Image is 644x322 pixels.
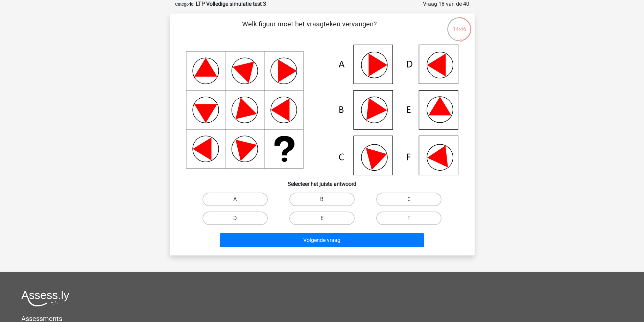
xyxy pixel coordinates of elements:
button: Volgende vraag [220,233,424,247]
h6: Selecteer het juiste antwoord [181,175,464,187]
small: Categorie: [175,2,194,7]
strong: LTP Volledige simulatie test 3 [196,1,266,7]
label: F [376,212,442,225]
label: C [376,193,442,206]
label: E [289,212,355,225]
label: B [289,193,355,206]
p: Welk figuur moet het vraagteken vervangen? [181,19,438,39]
div: 14:46 [447,17,472,33]
label: D [202,212,268,225]
img: Assessly logo [21,291,69,306]
label: A [202,193,268,206]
